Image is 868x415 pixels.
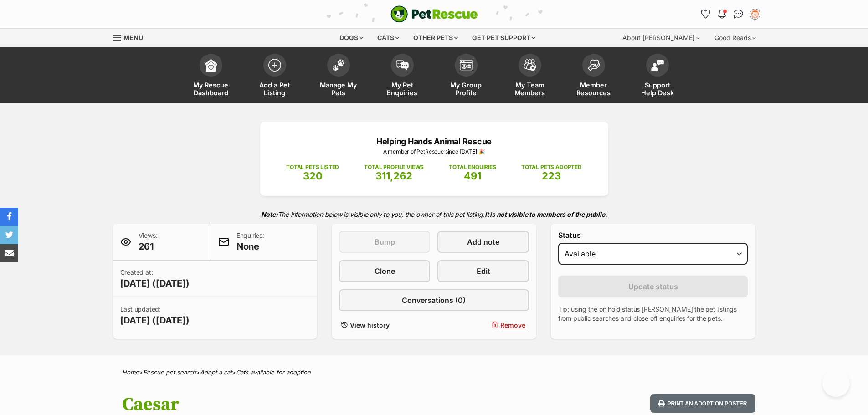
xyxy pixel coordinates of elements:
span: Conversations (0) [402,295,466,306]
a: Manage My Pets [307,49,370,103]
span: Clone [375,266,395,277]
a: View history [339,318,430,332]
button: Bump [339,231,430,253]
span: My Team Members [509,81,550,97]
span: [DATE] ([DATE]) [120,314,190,327]
a: Add a Pet Listing [243,49,307,103]
p: Views: [139,231,158,253]
img: add-pet-listing-icon-0afa8454b4691262ce3f59096e99ab1cd57d4a30225e0717b998d2c9b9846f56.svg [268,59,281,72]
span: Update status [628,281,678,292]
span: Add note [467,236,499,247]
img: dashboard-icon-eb2f2d2d3e046f16d808141f083e7271f6b2e854fb5c12c21221c1fb7104beca.svg [205,59,217,72]
span: 261 [139,240,158,253]
label: Status [558,231,748,239]
a: Favourites [699,7,713,21]
a: Adopt a cat [200,369,232,376]
iframe: Help Scout Beacon - Open [822,369,850,397]
span: Edit [477,266,490,277]
p: The information below is visible only to you, the owner of this pet listing. [113,205,755,224]
span: Member Resources [573,81,614,97]
a: Conversations [731,7,746,21]
a: My Group Profile [434,49,498,103]
img: manage-my-pets-icon-02211641906a0b7f246fdf0571729dbe1e7629f14944591b6c1af311fb30b64b.svg [332,59,345,71]
div: Other pets [407,29,464,47]
span: Add a Pet Listing [254,81,295,97]
span: Support Help Desk [637,81,678,97]
div: Good Reads [708,29,762,47]
a: Clone [339,260,430,282]
a: Conversations (0) [339,289,529,311]
p: TOTAL ENQUIRIES [449,163,496,171]
img: notifications-46538b983faf8c2785f20acdc204bb7945ddae34d4c08c2a6579f10ce5e182be.svg [718,10,725,19]
div: Get pet support [466,29,542,47]
span: 311,262 [375,170,412,182]
img: logo-cat-932fe2b9b8326f06289b0f2fb663e598f794de774fb13d1741a6617ecf9a85b4.svg [390,5,478,23]
img: help-desk-icon-fdf02630f3aa405de69fd3d07c3f3aa587a6932b1a1747fa1d2bba05be0121f9.svg [651,60,664,71]
span: Manage My Pets [318,81,359,97]
p: Helping Hands Animal Rescue [274,135,595,148]
a: Member Resources [562,49,626,103]
button: Remove [437,318,529,332]
span: Menu [123,34,143,41]
span: My Rescue Dashboard [190,81,231,97]
p: Tip: using the on hold status [PERSON_NAME] the pet listings from public searches and close off e... [558,305,748,323]
ul: Account quick links [699,7,762,21]
a: Cats available for adoption [236,369,311,376]
img: chat-41dd97257d64d25036548639549fe6c8038ab92f7586957e7f3b1b290dea8141.svg [734,10,743,19]
a: Menu [113,29,149,45]
strong: Note: [261,210,278,218]
a: Support Help Desk [626,49,689,103]
span: My Pet Enquiries [382,81,423,97]
div: Cats [371,29,406,47]
button: Update status [558,276,748,297]
button: Notifications [715,7,729,21]
div: About [PERSON_NAME] [616,29,706,47]
a: Rescue pet search [143,369,196,376]
div: > > > [99,369,769,376]
img: pet-enquiries-icon-7e3ad2cf08bfb03b45e93fb7055b45f3efa6380592205ae92323e6603595dc1f.svg [396,60,409,70]
div: Dogs [333,29,370,47]
p: Last updated: [120,305,190,327]
a: Edit [437,260,529,282]
a: My Team Members [498,49,562,103]
span: My Group Profile [446,81,487,97]
p: A member of PetRescue since [DATE] 🎉 [274,148,595,156]
img: team-members-icon-5396bd8760b3fe7c0b43da4ab00e1e3bb1a5d9ba89233759b79545d2d3fc5d0d.svg [524,59,536,71]
a: My Rescue Dashboard [179,49,243,103]
span: [DATE] ([DATE]) [120,277,190,290]
span: 320 [303,170,323,182]
p: Enquiries: [236,231,264,253]
p: TOTAL PETS ADOPTED [521,163,582,171]
a: Add note [437,231,529,253]
button: Print an adoption poster [650,394,755,413]
span: Remove [500,320,525,330]
a: PetRescue [390,5,478,23]
img: group-profile-icon-3fa3cf56718a62981997c0bc7e787c4b2cf8bcc04b72c1350f741eb67cf2f40e.svg [460,60,473,71]
span: 491 [464,170,481,182]
p: TOTAL PROFILE VIEWS [364,163,424,171]
span: None [236,240,264,253]
span: Bump [375,236,395,247]
h1: Caesar [122,394,508,415]
img: member-resources-icon-8e73f808a243e03378d46382f2149f9095a855e16c252ad45f914b54edf8863c.svg [587,59,600,72]
img: Anne Logan profile pic [750,10,760,19]
button: My account [748,7,762,21]
p: TOTAL PETS LISTED [286,163,339,171]
p: Created at: [120,268,190,290]
span: 223 [542,170,561,182]
a: My Pet Enquiries [370,49,434,103]
span: View history [350,320,390,330]
a: Home [122,369,139,376]
strong: It is not visible to members of the public. [485,210,607,218]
